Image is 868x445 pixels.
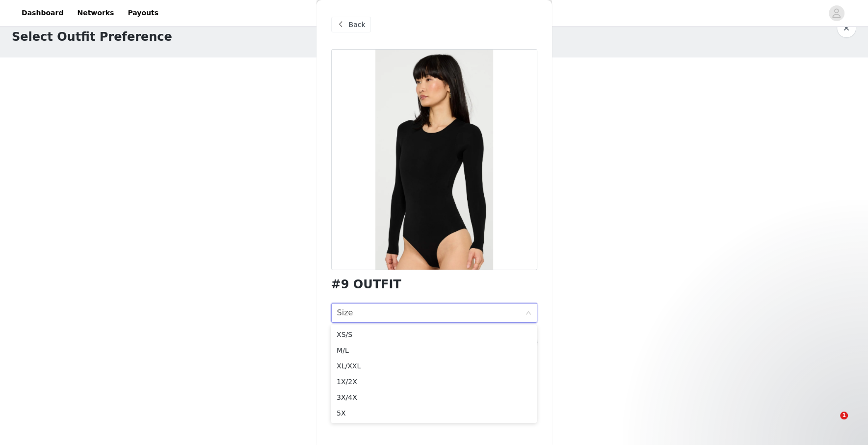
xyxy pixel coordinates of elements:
[122,2,164,24] a: Payouts
[349,20,366,30] span: Back
[337,361,531,371] div: XL/XXL
[820,412,843,435] iframe: Intercom live chat
[337,345,531,356] div: M/L
[337,329,531,340] div: XS/S
[337,304,353,322] div: Size
[832,5,841,21] div: avatar
[71,2,120,24] a: Networks
[337,376,531,387] div: 1X/2X
[337,408,531,418] div: 5X
[337,392,531,403] div: 3X/4X
[526,310,531,317] i: icon: down
[672,350,868,418] iframe: Intercom notifications message
[12,28,172,46] h1: Select Outfit Preference
[16,2,69,24] a: Dashboard
[840,412,848,419] span: 1
[331,278,401,291] h1: #9 OUTFIT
